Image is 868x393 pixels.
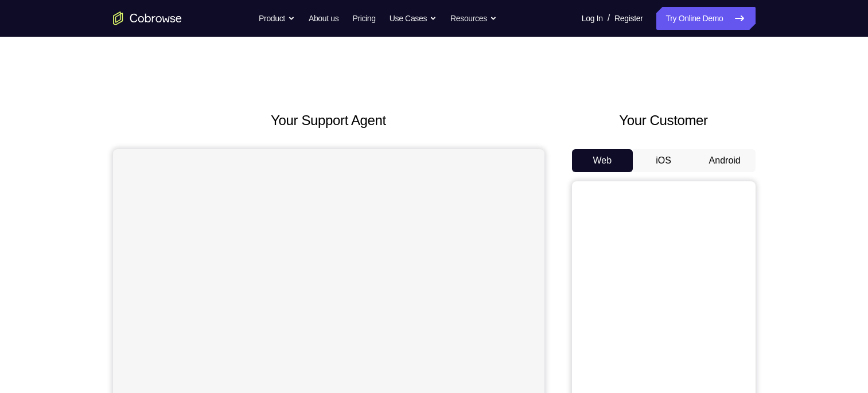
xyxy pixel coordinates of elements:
span: / [608,11,610,25]
a: Pricing [352,7,375,30]
h2: Your Support Agent [113,110,544,131]
button: Web [572,149,633,172]
button: Use Cases [390,7,437,30]
a: Log In [582,7,603,30]
h2: Your Customer [572,110,756,131]
button: iOS [633,149,694,172]
button: Android [694,149,756,172]
button: Resources [450,7,497,30]
button: Product [259,7,295,30]
a: Go to the home page [113,11,182,25]
a: About us [309,7,338,30]
a: Register [614,7,643,30]
a: Try Online Demo [656,7,755,30]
